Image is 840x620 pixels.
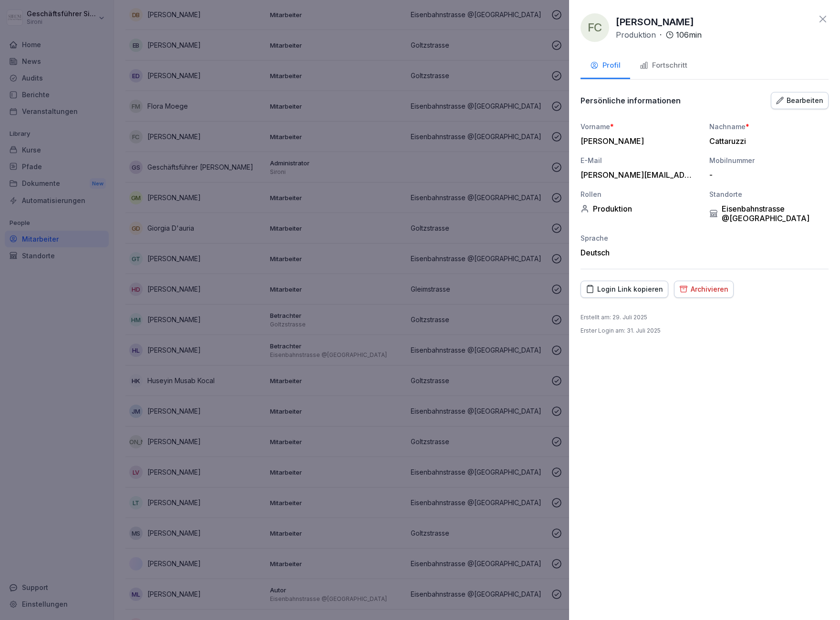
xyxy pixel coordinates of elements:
p: Erster Login am : 31. Juli 2025 [581,326,661,335]
div: E-Mail [581,155,700,165]
p: Erstellt am : 29. Juli 2025 [581,313,647,322]
p: 106 min [676,29,702,41]
div: Cattaruzzi [709,136,824,146]
div: Mobilnummer [709,155,829,165]
button: Profil [581,53,630,79]
div: - [709,170,824,180]
button: Bearbeiten [771,92,829,109]
button: Login Link kopieren [581,281,668,298]
div: Rollen [581,189,700,199]
div: Bearbeiten [776,95,823,106]
div: [PERSON_NAME][EMAIL_ADDRESS][DOMAIN_NAME] [581,170,695,180]
p: Produktion [616,29,656,41]
button: Archivieren [674,281,734,298]
div: Profil [590,60,621,71]
div: FC [581,13,609,42]
div: Vorname [581,122,700,132]
button: Fortschritt [630,53,697,79]
p: Persönliche informationen [581,96,681,105]
div: Archivieren [679,284,728,295]
div: Deutsch [581,248,700,257]
div: Nachname [709,122,829,132]
div: Sprache [581,233,700,243]
p: [PERSON_NAME] [616,15,694,29]
div: Fortschritt [640,60,687,71]
div: Standorte [709,189,829,199]
div: [PERSON_NAME] [581,136,695,146]
div: Login Link kopieren [586,284,663,295]
div: Eisenbahnstrasse @[GEOGRAPHIC_DATA] [709,204,829,223]
div: · [616,29,702,41]
div: Produktion [581,204,700,213]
